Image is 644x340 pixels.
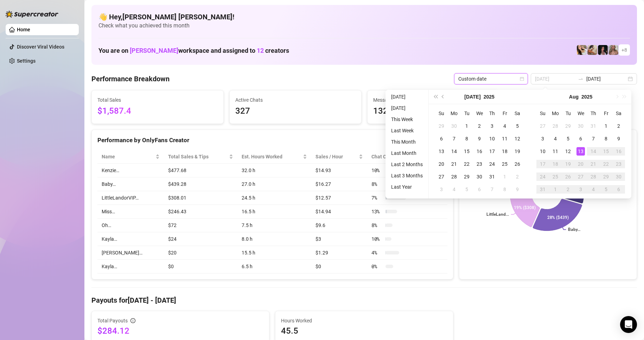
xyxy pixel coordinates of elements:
td: 2025-07-29 [460,170,473,183]
div: 23 [614,160,623,168]
span: Sales / Hour [315,153,357,160]
span: Total Payouts [97,317,128,325]
th: Total Sales & Tips [164,150,237,164]
td: [PERSON_NAME]… [97,246,164,260]
img: Kenzie (@dmaxkenz) [608,45,618,55]
td: 2025-07-10 [486,132,498,145]
span: to [578,76,584,82]
td: 2025-08-29 [600,170,612,183]
button: Choose a year [484,90,495,104]
a: Discover Viral Videos [17,44,64,50]
span: 0 % [371,263,383,270]
td: 24.5 h [237,191,311,205]
td: 2025-08-22 [600,158,612,170]
div: 12 [564,147,572,156]
td: 2025-08-28 [587,170,600,183]
div: 9 [513,185,522,194]
td: 2025-07-15 [460,145,473,158]
div: 6 [614,185,623,194]
span: 8 % [371,221,383,229]
td: 2025-07-21 [448,158,460,170]
td: 2025-07-18 [498,145,511,158]
div: 4 [500,122,509,130]
li: [DATE] [388,104,426,112]
td: $16.27 [311,177,367,191]
th: Tu [562,107,574,120]
div: 1 [500,172,509,181]
div: 8 [500,185,509,194]
div: 14 [450,147,458,156]
td: LittleLandorVIP… [97,191,164,205]
div: Performance by OnlyFans Creator [97,136,447,145]
th: Sa [511,107,524,120]
td: 2025-08-25 [549,170,562,183]
div: 20 [576,160,585,168]
td: 27.0 h [237,177,311,191]
td: 2025-07-24 [486,158,498,170]
td: 2025-08-01 [600,120,612,132]
td: $72 [164,219,237,232]
div: 1 [602,122,610,130]
div: 2 [564,185,572,194]
td: 2025-08-09 [511,183,524,196]
td: 2025-09-01 [549,183,562,196]
div: 21 [589,160,598,168]
td: 2025-07-13 [435,145,448,158]
span: 4 % [371,249,383,257]
div: 19 [513,147,522,156]
span: [PERSON_NAME] [130,47,178,54]
div: 3 [488,122,496,130]
td: 2025-07-30 [574,120,587,132]
th: We [473,107,486,120]
td: 2025-07-01 [460,120,473,132]
span: 1329 [373,105,493,118]
td: Kayla… [97,232,164,246]
a: Home [17,27,30,32]
div: 5 [513,122,522,130]
button: Last year (Control + left) [432,90,439,104]
td: 2025-08-31 [536,183,549,196]
span: calendar [520,77,524,81]
td: 2025-06-29 [435,120,448,132]
h4: Payouts for [DATE] - [DATE] [91,295,637,305]
div: 3 [437,185,446,194]
td: 2025-08-19 [562,158,574,170]
div: 13 [576,147,585,156]
td: $24 [164,232,237,246]
th: Mo [448,107,460,120]
div: 2 [513,172,522,181]
div: 15 [602,147,610,156]
div: 28 [551,122,560,130]
td: 2025-08-05 [562,132,574,145]
span: Active Chats [235,96,356,104]
span: 45.5 [281,325,447,336]
div: 5 [602,185,610,194]
td: 7.5 h [237,219,311,232]
th: Th [486,107,498,120]
div: 2 [614,122,623,130]
td: 2025-08-18 [549,158,562,170]
input: End date [586,75,626,83]
span: swap-right [578,76,584,82]
td: 2025-08-26 [562,170,574,183]
td: 2025-08-06 [574,132,587,145]
div: 9 [614,134,623,143]
div: 24 [488,160,496,168]
text: Baby… [568,227,580,232]
td: $0 [164,260,237,273]
span: 327 [235,105,356,118]
span: Total Sales [97,96,218,104]
span: 13 % [371,208,383,215]
td: $308.01 [164,191,237,205]
img: Baby (@babyyyybellaa) [598,45,608,55]
td: $477.68 [164,164,237,177]
td: 2025-08-05 [460,183,473,196]
div: 11 [551,147,560,156]
th: Chat Conversion [367,150,447,164]
div: 28 [589,172,598,181]
div: 4 [450,185,458,194]
div: Open Intercom Messenger [620,316,637,333]
div: 31 [488,172,496,181]
div: 24 [538,172,547,181]
li: Last Year [388,183,426,191]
